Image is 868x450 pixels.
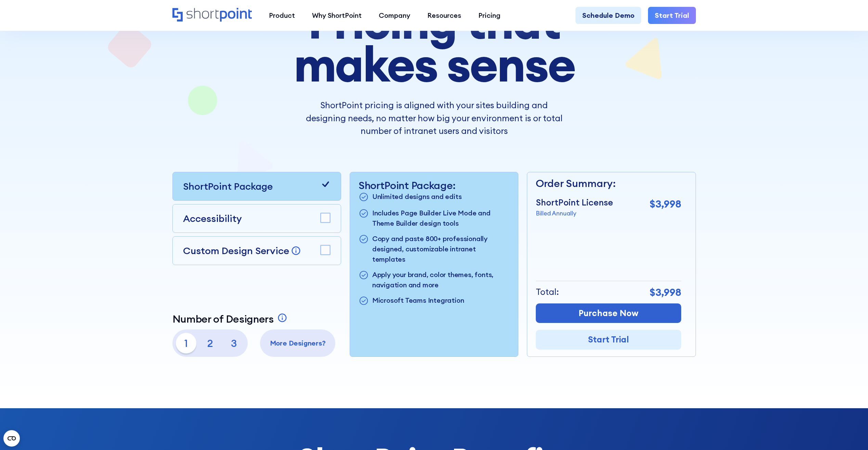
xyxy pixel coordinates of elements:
[263,338,332,348] p: More Designers?
[260,7,303,24] a: Product
[372,234,509,264] p: Copy and paste 800+ professionally designed, customizable intranet templates
[419,7,470,24] a: Resources
[575,7,641,24] a: Schedule Demo
[200,333,220,353] p: 2
[379,10,410,21] div: Company
[306,99,562,138] p: ShortPoint pricing is aligned with your sites building and designing needs, no matter how big you...
[172,313,274,325] p: Number of Designers
[3,430,20,447] button: Open CMP widget
[372,191,462,203] p: Unlimited designs and edits
[372,270,509,290] p: Apply your brand, color themes, fonts, navigation and more
[183,211,242,226] p: Accessibility
[372,295,464,307] p: Microsoft Teams Integration
[303,7,370,24] a: Why ShortPoint
[648,7,696,24] a: Start Trial
[536,209,613,218] p: Billed Annually
[172,8,252,23] a: Home
[536,330,681,350] a: Start Trial
[370,7,419,24] a: Company
[650,285,681,300] p: $3,998
[183,179,273,193] p: ShortPoint Package
[183,245,289,257] p: Custom Design Service
[224,333,244,353] p: 3
[372,208,509,228] p: Includes Page Builder Live Mode and Theme Builder design tools
[427,10,461,21] div: Resources
[536,196,613,209] p: ShortPoint License
[536,176,681,191] p: Order Summary:
[536,303,681,323] a: Purchase Now
[536,286,559,299] p: Total:
[478,10,501,21] div: Pricing
[650,196,681,212] p: $3,998
[359,179,509,191] p: ShortPoint Package:
[470,7,509,24] a: Pricing
[172,313,289,325] a: Number of Designers
[176,333,196,353] p: 1
[312,10,362,21] div: Why ShortPoint
[745,371,868,450] iframe: Chat Widget
[269,10,295,21] div: Product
